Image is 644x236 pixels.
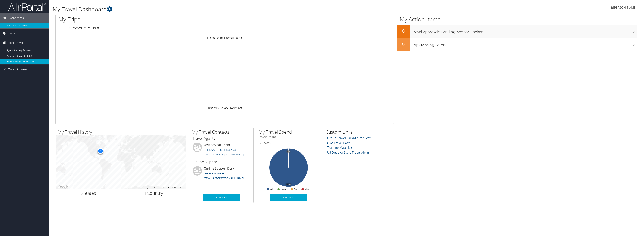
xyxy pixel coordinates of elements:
h1: My Trips [58,15,250,23]
a: UVA Travel Page [327,141,350,145]
h2: 0 [397,28,410,34]
span: Travel Approval [8,65,28,74]
a: Open this area in Google Maps (opens a new window) [57,184,69,189]
h6: Total [260,141,317,145]
a: Group Travel Package Request [327,136,371,140]
h1: My Action Items [397,15,637,23]
img: Google [57,184,69,189]
a: 3 [223,106,224,110]
div: 5 [98,148,103,154]
h2: My Travel Contacts [192,129,253,135]
a: Next [230,106,237,110]
text: Hotel [281,188,286,191]
a: 4 [224,106,226,110]
a: More Contacts [203,194,240,201]
a: Terms (opens in new tab) [180,187,185,189]
h2: 0 [397,41,410,47]
span: 2 [81,190,84,196]
h3: Trips Missing Hotels [412,41,637,48]
a: Current/Future [69,26,90,30]
img: airportal-logo.png [8,2,46,11]
text: Air [270,188,273,191]
li: UVA Advisor Team [191,143,252,158]
a: [PHONE_NUMBER] [204,172,225,175]
h2: My Travel Spend [259,129,320,135]
a: Past [93,26,99,30]
a: 2 [221,106,223,110]
h3: Travel Agents [193,136,251,141]
a: 0Trips Missing Hotels [397,38,637,51]
h2: Country [124,190,184,196]
span: Map data ©2025 [163,187,178,189]
h6: [DATE] - [DATE] [260,136,317,139]
h2: My Travel History [58,129,186,135]
text: Car [294,188,298,191]
a: Last [237,106,242,110]
span: [PERSON_NAME] [613,5,636,10]
tspan: 0% [287,151,290,153]
text: Misc [305,188,310,191]
td: No matching records found [56,34,394,41]
h2: States [59,190,118,196]
h3: Online Support [193,159,251,165]
tspan: 100% [286,183,291,186]
h1: My Travel Dashboard [53,5,444,13]
a: [EMAIL_ADDRESS][DOMAIN_NAME] [204,176,244,180]
a: US Dept. of State Travel Alerts [327,150,370,155]
button: Keyboard shortcuts [145,187,161,189]
a: Training Materials [327,146,353,150]
span: 1 [144,190,147,196]
h3: Travel Approvals Pending (Advisor Booked) [412,27,637,35]
span: Trips [8,29,15,38]
a: View Details [270,194,307,201]
a: 1 [219,106,221,110]
a: [EMAIL_ADDRESS][DOMAIN_NAME] [204,153,244,156]
a: 844-4UVA-CBT (844-488-2228) [204,148,236,152]
li: On-line Support Desk [191,166,252,182]
a: Prev [213,106,219,110]
h2: Custom Links [326,129,387,135]
a: [PERSON_NAME] [611,2,640,13]
span: Dashboards [8,13,24,23]
a: 0Travel Approvals Pending (Advisor Booked) [397,25,637,38]
span: $24 [260,141,265,145]
span: … [228,106,230,110]
a: 5 [226,106,228,110]
span: Book Travel [8,38,23,48]
a: First [207,106,213,110]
